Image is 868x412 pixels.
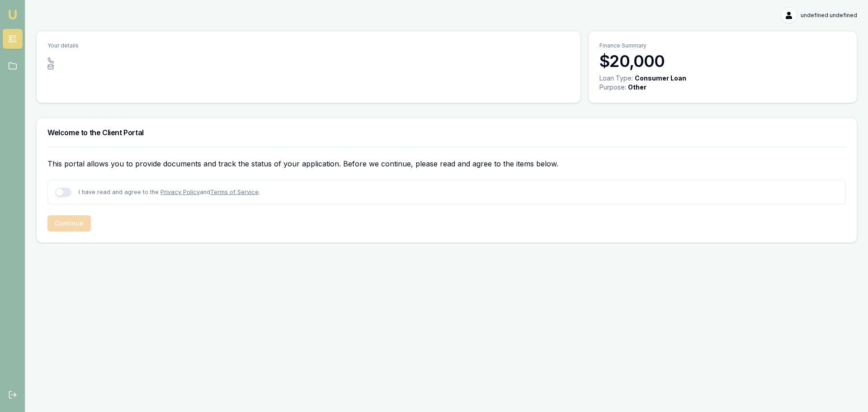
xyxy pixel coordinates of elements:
a: Privacy Policy [160,189,200,195]
h3: Welcome to the Client Portal [47,129,846,136]
div: Purpose: [599,83,626,92]
h3: $20,000 [599,52,846,70]
p: This portal allows you to provide documents and track the status of your application. Before we c... [47,158,846,169]
p: Your details [47,42,570,49]
p: Finance Summary [599,42,846,49]
div: Loan Type: [599,74,633,83]
p: I have read and agree to the and . [79,188,260,196]
div: Other [628,83,646,92]
div: Consumer Loan [635,74,686,83]
span: undefined undefined [801,12,857,19]
img: emu-icon-u.png [7,9,18,20]
a: Terms of Service [210,189,259,195]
